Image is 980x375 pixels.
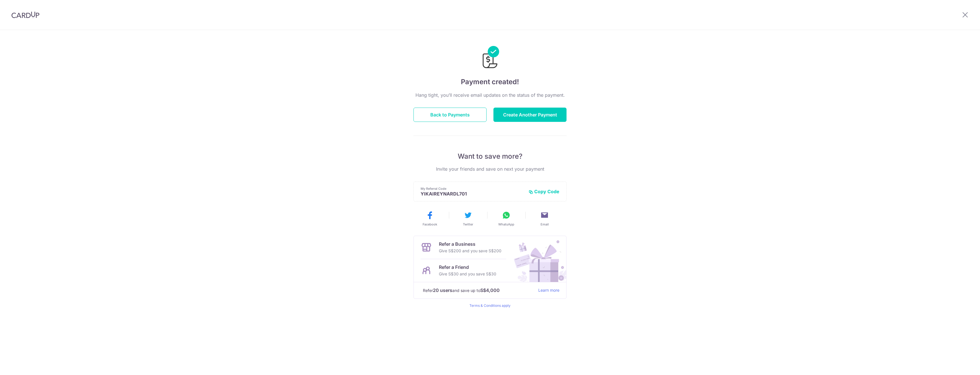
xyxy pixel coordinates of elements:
img: Refer [509,236,566,282]
a: Learn more [538,287,559,294]
button: Create Another Payment [493,108,567,122]
button: Twitter [451,211,485,227]
p: Give S$30 and you save S$30 [439,271,496,277]
span: Email [541,222,549,227]
span: Twitter [463,222,473,227]
p: My Referral Code [421,186,524,191]
button: WhatsApp [489,211,523,227]
button: Back to Payments [413,108,487,122]
strong: S$4,000 [480,287,500,294]
p: Invite your friends and save on next your payment [413,166,567,172]
p: Refer and save up to [423,287,534,294]
button: Copy Code [529,189,559,194]
p: Give S$200 and you save S$200 [439,247,501,254]
p: Refer a Business [439,241,501,247]
strong: 20 users [433,287,452,294]
span: Facebook [423,222,437,227]
p: Want to save more? [413,152,567,161]
p: Refer a Friend [439,264,496,271]
button: Email [528,211,561,227]
span: WhatsApp [498,222,514,227]
button: Facebook [413,211,447,227]
img: CardUp [11,11,39,18]
h4: Payment created! [413,77,567,87]
p: Hang tight, you’ll receive email updates on the status of the payment. [413,92,567,98]
img: Payments [481,46,499,70]
p: YIKAIREYNARDL701 [421,191,524,197]
a: Terms & Conditions apply [469,303,511,308]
